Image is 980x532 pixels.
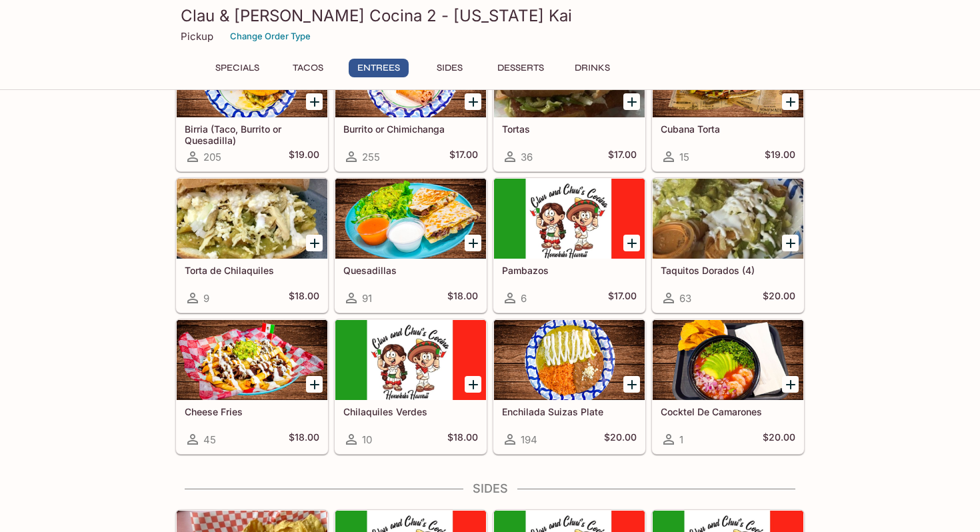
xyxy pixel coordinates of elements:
[493,37,645,171] a: Tortas36$17.00
[661,123,795,135] h5: Cubana Torta
[493,178,645,313] a: Pambazos6$17.00
[175,481,805,496] h4: Sides
[224,26,317,47] button: Change Order Type
[335,319,487,454] a: Chilaquiles Verdes10$18.00
[343,265,478,276] h5: Quesadillas
[335,320,486,400] div: Chilaquiles Verdes
[502,123,637,135] h5: Tortas
[782,93,799,110] button: Add Cubana Torta
[335,179,486,259] div: Quesadillas
[447,431,478,447] h5: $18.00
[177,37,327,117] div: Birria (Taco, Burrito or Quesadilla)
[289,431,319,447] h5: $18.00
[181,5,799,26] h3: Clau & [PERSON_NAME] Cocina 2 - [US_STATE] Kai
[608,149,637,165] h5: $17.00
[343,406,478,417] h5: Chilaquiles Verdes
[177,320,327,400] div: Cheese Fries
[763,431,795,447] h5: $20.00
[679,433,683,446] span: 1
[343,123,478,135] h5: Burrito or Chimichanga
[494,37,645,117] div: Tortas
[335,37,487,171] a: Burrito or Chimichanga255$17.00
[494,320,645,400] div: Enchilada Suizas Plate
[306,93,323,110] button: Add Birria (Taco, Burrito or Quesadilla)
[521,151,533,163] span: 36
[493,319,645,454] a: Enchilada Suizas Plate194$20.00
[608,290,637,306] h5: $17.00
[176,178,328,313] a: Torta de Chilaquiles9$18.00
[176,319,328,454] a: Cheese Fries45$18.00
[449,149,478,165] h5: $17.00
[562,59,622,77] button: Drinks
[203,433,216,446] span: 45
[185,123,319,145] h5: Birria (Taco, Burrito or Quesadilla)
[335,178,487,313] a: Quesadillas91$18.00
[502,265,637,276] h5: Pambazos
[335,37,486,117] div: Burrito or Chimichanga
[679,151,689,163] span: 15
[185,406,319,417] h5: Cheese Fries
[349,59,409,77] button: Entrees
[447,290,478,306] h5: $18.00
[306,235,323,251] button: Add Torta de Chilaquiles
[203,151,221,163] span: 205
[623,235,640,251] button: Add Pambazos
[278,59,338,77] button: Tacos
[661,265,795,276] h5: Taquitos Dorados (4)
[623,376,640,393] button: Add Enchilada Suizas Plate
[419,59,479,77] button: Sides
[362,151,380,163] span: 255
[465,235,481,251] button: Add Quesadillas
[623,93,640,110] button: Add Tortas
[653,179,803,259] div: Taquitos Dorados (4)
[177,179,327,259] div: Torta de Chilaquiles
[653,320,803,400] div: Cocktel De Camarones
[465,376,481,393] button: Add Chilaquiles Verdes
[763,290,795,306] h5: $20.00
[652,37,804,171] a: Cubana Torta15$19.00
[604,431,637,447] h5: $20.00
[653,37,803,117] div: Cubana Torta
[521,433,537,446] span: 194
[490,59,551,77] button: Desserts
[362,433,372,446] span: 10
[782,376,799,393] button: Add Cocktel De Camarones
[494,179,645,259] div: Pambazos
[765,149,795,165] h5: $19.00
[502,406,637,417] h5: Enchilada Suizas Plate
[185,265,319,276] h5: Torta de Chilaquiles
[306,376,323,393] button: Add Cheese Fries
[782,235,799,251] button: Add Taquitos Dorados (4)
[203,292,209,305] span: 9
[181,30,213,43] p: Pickup
[652,319,804,454] a: Cocktel De Camarones1$20.00
[679,292,691,305] span: 63
[521,292,527,305] span: 6
[652,178,804,313] a: Taquitos Dorados (4)63$20.00
[362,292,372,305] span: 91
[289,290,319,306] h5: $18.00
[176,37,328,171] a: Birria (Taco, Burrito or Quesadilla)205$19.00
[207,59,267,77] button: Specials
[661,406,795,417] h5: Cocktel De Camarones
[465,93,481,110] button: Add Burrito or Chimichanga
[289,149,319,165] h5: $19.00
